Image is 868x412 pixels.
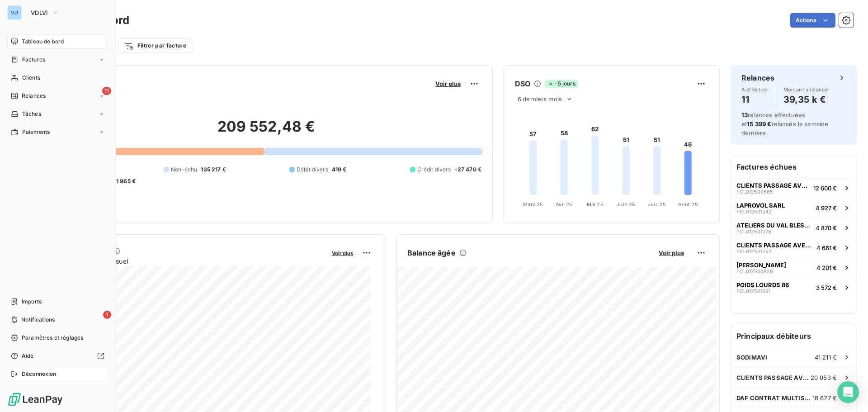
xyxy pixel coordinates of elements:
[22,334,83,342] span: Paramètres et réglages
[741,72,774,83] h6: Relances
[515,78,530,89] h6: DSO
[731,237,857,257] button: CLIENTS PASSAGE AVEC TVAFCL0125012524 661 €
[518,95,562,103] span: 6 derniers mois
[812,394,837,402] span: 18 627 €
[813,185,837,192] span: 12 600 €
[102,87,111,95] span: 11
[51,118,481,145] h2: 209 552,48 €
[837,381,859,403] div: Open Intercom Messenger
[736,189,773,194] span: FCL012500565
[7,349,108,363] a: Aide
[741,87,769,92] span: À effectuer
[790,13,835,28] button: Actions
[7,89,108,103] a: 11Relances
[659,249,684,256] span: Voir plus
[648,201,666,208] tspan: Juil. 25
[7,294,108,309] a: Imports
[297,166,328,174] span: Débit divers
[22,74,40,82] span: Clients
[731,277,857,297] button: POIDS LOURDS 86FCL0125010213 572 €
[741,111,748,118] span: 13
[736,202,785,209] span: LAPROVOL SARL
[332,166,347,174] span: 419 €
[22,352,34,360] span: Aide
[678,201,698,208] tspan: Août 25
[433,80,463,88] button: Voir plus
[736,261,786,269] span: [PERSON_NAME]
[332,250,353,256] span: Voir plus
[656,249,687,257] button: Voir plus
[7,331,108,345] a: Paramètres et réglages
[815,354,837,361] span: 41 211 €
[7,125,108,139] a: Paiements
[523,201,543,208] tspan: Mars 25
[736,209,772,214] span: FCL012501242
[7,392,63,407] img: Logo LeanPay
[736,222,812,229] span: ATELIERS DU VAL BLESOIS
[731,257,857,277] button: [PERSON_NAME]FCL0125008284 201 €
[811,374,837,381] span: 20 053 €
[741,92,769,107] h4: 11
[556,201,572,208] tspan: Avr. 25
[731,156,857,178] h6: Factures échues
[545,80,578,88] span: -5 jours
[816,224,837,232] span: 4 870 €
[741,111,828,137] span: relances effectuées et relancés la semaine dernière.
[7,52,108,67] a: Factures
[816,284,837,291] span: 3 572 €
[7,71,108,85] a: Clients
[736,242,813,249] span: CLIENTS PASSAGE AVEC TVA
[736,269,773,274] span: FCL012500828
[113,177,136,185] span: -1 965 €
[22,110,41,118] span: Tâches
[7,107,108,121] a: Tâches
[455,166,481,174] span: -27 470 €
[417,166,451,174] span: Crédit divers
[22,92,46,100] span: Relances
[21,316,55,324] span: Notifications
[51,256,325,266] span: Chiffre d'affaires mensuel
[22,38,64,46] span: Tableau de bord
[783,87,830,92] span: Montant à relancer
[816,204,837,212] span: 4 927 €
[736,229,771,234] span: FCL012501078
[731,198,857,218] button: LAPROVOL SARLFCL0125012424 927 €
[7,34,108,49] a: Tableau de bord
[736,394,812,402] span: DAF CONTRAT MULTISUPPORT
[736,281,789,289] span: POIDS LOURDS 86
[736,249,772,254] span: FCL012501252
[731,178,857,198] button: CLIENTS PASSAGE AVEC TVAFCL01250056512 600 €
[816,264,837,271] span: 4 201 €
[22,128,50,136] span: Paiements
[329,249,356,257] button: Voir plus
[435,80,461,87] span: Voir plus
[22,298,42,306] span: Imports
[407,247,456,258] h6: Balance âgée
[736,289,770,294] span: FCL012501021
[22,56,45,64] span: Factures
[747,120,771,128] span: 15 399 €
[22,370,57,378] span: Déconnexion
[736,354,767,361] span: SODIMAVI
[587,201,604,208] tspan: Mai 25
[617,201,635,208] tspan: Juin 25
[201,166,226,174] span: 135 217 €
[736,182,810,189] span: CLIENTS PASSAGE AVEC TVA
[731,325,857,347] h6: Principaux débiteurs
[31,9,48,16] span: VDLVI
[7,5,22,20] div: VD
[118,38,192,53] button: Filtrer par facture
[103,311,111,319] span: 1
[816,244,837,251] span: 4 661 €
[171,166,197,174] span: Non-échu
[783,92,830,107] h4: 39,35 k €
[731,218,857,237] button: ATELIERS DU VAL BLESOISFCL0125010784 870 €
[736,374,811,381] span: CLIENTS PASSAGE AVEC TVA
